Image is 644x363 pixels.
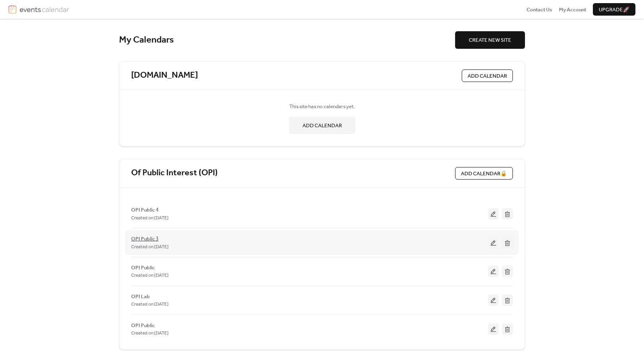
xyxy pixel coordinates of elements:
a: OPI Lab [131,295,150,299]
span: Created on [DATE] [131,301,169,308]
span: OPI Public [131,264,155,272]
button: ADD CALENDAR [289,117,356,134]
a: OPI Public 3 [131,237,158,241]
span: Created on [DATE] [131,214,169,222]
span: CREATE NEW SITE [469,36,511,44]
a: [DOMAIN_NAME] [131,70,198,81]
span: Created on [DATE] [131,243,169,251]
span: ADD CALENDAR [468,72,507,80]
img: logo [9,5,16,14]
span: OPI Public 3 [131,235,158,243]
span: This site has no calendars yet. [289,103,355,110]
a: Contact Us [527,5,552,13]
span: Upgrade 🚀 [599,6,630,14]
a: Of Public Interest (OPI) [131,168,218,179]
span: OPI Lab [131,293,150,301]
button: CREATE NEW SITE [455,31,525,48]
a: OPI Public [131,324,155,327]
a: OPI Public [131,266,155,270]
a: My Account [559,5,586,13]
span: Contact Us [527,6,552,14]
span: OPI Public 4 [131,206,158,214]
span: ADD CALENDAR [302,122,342,130]
a: OPI Public 4 [131,208,158,212]
span: My Account [559,6,586,14]
button: Upgrade🚀 [593,3,635,16]
img: logotype [20,5,69,14]
button: ADD CALENDAR [462,69,513,82]
span: Created on [DATE] [131,329,169,337]
div: My Calendars [119,34,455,46]
span: Created on [DATE] [131,272,169,279]
span: OPI Public [131,322,155,329]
